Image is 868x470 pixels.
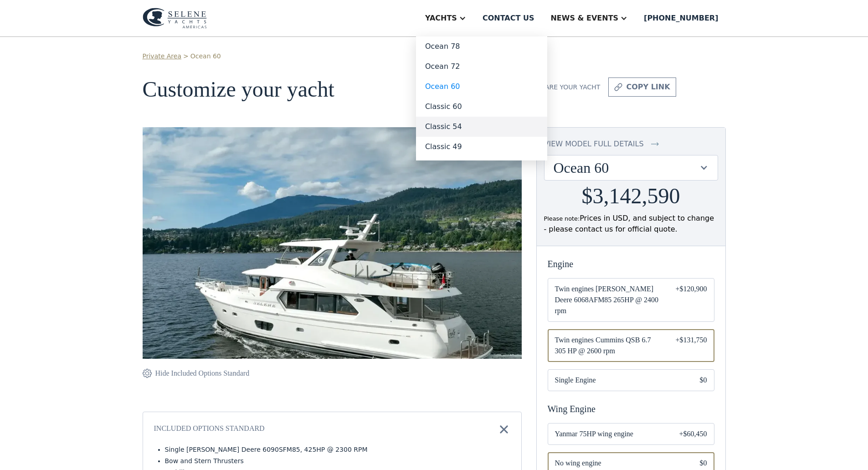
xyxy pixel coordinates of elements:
div: Hide Included Options Standard [155,368,250,379]
div: > [183,52,189,61]
nav: Yachts [416,36,547,160]
img: icon [143,368,152,379]
a: Classic 60 [416,97,547,117]
div: +$60,450 [679,429,707,439]
a: Ocean 78 [416,36,547,57]
div: Ocean 60 [544,155,718,180]
span: Twin engines [PERSON_NAME] Deere 6068AFM85 265HP @ 2400 rpm [555,284,661,316]
li: Single [PERSON_NAME] Deere 6090SFM85, 425HP @ 2300 RPM [165,445,510,455]
img: icon [614,82,622,93]
div: $0 [700,458,707,469]
a: view model full details [544,139,718,150]
div: Engine [548,257,714,271]
a: Ocean 60 [190,52,221,61]
img: icon [498,423,510,436]
span: Please note: [544,215,580,222]
div: view model full details [544,139,644,150]
span: Yanmar 75HP wing engine [555,429,665,439]
span: Twin engines Cummins QSB 6.7 305 HP @ 2600 rpm [555,335,661,356]
div: Share your yacht [536,83,601,92]
div: Wing Engine [548,402,714,416]
div: Ocean 60 [554,159,699,176]
div: Included Options Standard [154,423,265,436]
div: Yachts [425,13,457,24]
li: Bow and Stern Thrusters [165,456,510,466]
span: Single Engine [555,375,685,386]
div: +$131,750 [675,335,707,356]
div: Contact us [483,13,534,24]
div: News & EVENTS [550,13,618,24]
span: No wing engine [555,458,685,469]
a: Classic 54 [416,117,547,137]
div: copy link [626,82,670,93]
h2: $3,142,590 [582,184,680,208]
a: Private Area [143,52,181,61]
div: Prices in USD, and subject to change - please contact us for official quote. [544,213,718,235]
div: +$120,900 [675,284,707,316]
a: Ocean 72 [416,57,547,77]
img: logo [143,8,207,29]
img: icon [651,139,659,150]
a: Classic 49 [416,137,547,157]
div: $0 [700,375,707,386]
div: [PHONE_NUMBER] [644,13,718,24]
a: Ocean 60 [416,77,547,97]
h1: Customize your yacht [143,77,522,102]
a: copy link [608,77,676,97]
a: Hide Included Options Standard [143,368,250,379]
